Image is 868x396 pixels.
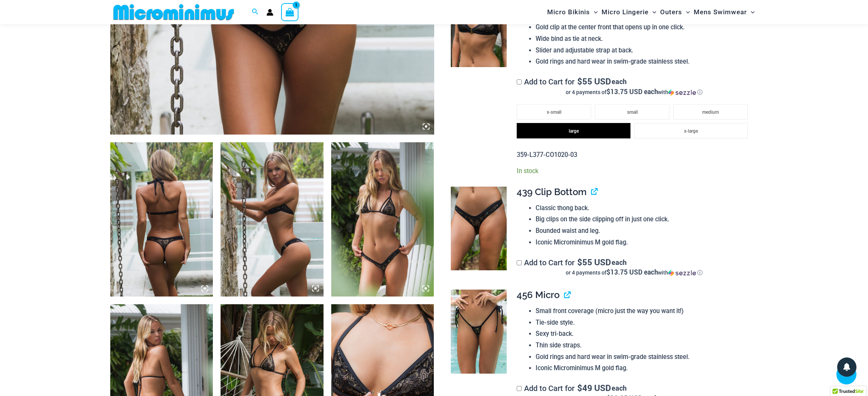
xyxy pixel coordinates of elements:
[536,237,752,248] li: Iconic Microminimus M gold flag.
[536,56,752,67] li: Gold rings and hard wear in swim-grade stainless steel.
[627,110,638,115] span: small
[684,128,698,134] span: x-large
[517,386,522,391] input: Add to Cart for$49 USD eachor 4 payments of$12.25 USD eachwithSezzle Click to learn more about Se...
[517,123,630,138] li: large
[536,22,752,33] li: Gold clip at the center front that opens up in one click.
[281,3,299,21] a: View Shopping Cart, 1 items
[577,76,582,87] span: $
[266,9,273,16] a: Account icon link
[590,2,598,22] span: Menu Toggle
[536,45,752,56] li: Slider and adjustable strap at back.
[649,2,656,22] span: Menu Toggle
[536,33,752,45] li: Wide bind as tie at neck.
[668,89,696,96] img: Sezzle
[536,362,752,374] li: Iconic Microminimus M gold flag.
[536,340,752,351] li: Thin side straps.
[692,2,757,22] a: Mens SwimwearMenu ToggleMenu Toggle
[517,88,752,96] div: or 4 payments of$13.75 USD eachwithSezzle Click to learn more about Sezzle
[536,225,752,237] li: Bounded waist and leg.
[536,214,752,225] li: Big clips on the side clipping off in just one click.
[668,270,696,276] img: Sezzle
[694,2,747,22] span: Mens Swimwear
[612,258,627,266] span: each
[221,142,324,297] img: Highway Robbery Black Gold 359 Clip Top 439 Clip Bottom
[602,2,649,22] span: Micro Lingerie
[517,77,752,96] label: Add to Cart for
[517,167,752,175] p: In stock
[517,269,752,276] div: or 4 payments of$13.75 USD eachwithSezzle Click to learn more about Sezzle
[517,149,752,161] p: 359-L377-CO1020-03
[544,1,758,23] nav: Site Navigation
[569,128,579,134] span: large
[331,142,434,297] img: Highway Robbery Black Gold 305 Tri Top 439 Clip Bottom
[595,104,669,120] li: small
[451,290,507,374] img: Highway Robbery Black Gold 456 Micro
[577,382,582,393] span: $
[612,78,627,85] span: each
[577,384,611,392] span: 49 USD
[577,258,611,266] span: 55 USD
[517,186,587,197] span: 439 Clip Bottom
[536,351,752,363] li: Gold rings and hard wear in swim-grade stainless steel.
[577,256,582,268] span: $
[660,2,682,22] span: Outers
[110,3,237,21] img: MM SHOP LOGO FLAT
[517,88,752,96] div: or 4 payments of with
[634,123,748,138] li: x-large
[536,202,752,214] li: Classic thong back.
[607,87,658,96] span: $13.75 USD each
[607,268,658,276] span: $13.75 USD each
[517,104,591,120] li: x-small
[110,142,213,297] img: Highway Robbery Black Gold 359 Clip Top 439 Clip Bottom
[545,2,600,22] a: Micro BikinisMenu ToggleMenu Toggle
[658,2,692,22] a: OutersMenu ToggleMenu Toggle
[600,2,658,22] a: Micro LingerieMenu ToggleMenu Toggle
[682,2,690,22] span: Menu Toggle
[577,78,611,85] span: 55 USD
[536,328,752,340] li: Sexy tri-back.
[536,305,752,317] li: Small front coverage (micro just the way you want it!)
[517,260,522,265] input: Add to Cart for$55 USD eachor 4 payments of$13.75 USD eachwithSezzle Click to learn more about Se...
[517,289,560,300] span: 456 Micro
[517,269,752,276] div: or 4 payments of with
[536,317,752,329] li: Tie-side style.
[517,258,752,277] label: Add to Cart for
[547,2,590,22] span: Micro Bikinis
[547,110,561,115] span: x-small
[517,79,522,84] input: Add to Cart for$55 USD eachor 4 payments of$13.75 USD eachwithSezzle Click to learn more about Se...
[747,2,755,22] span: Menu Toggle
[612,384,627,392] span: each
[673,104,748,120] li: medium
[702,110,719,115] span: medium
[252,7,259,17] a: Search icon link
[451,187,507,271] img: Highway Robbery Black Gold 439 Clip Bottom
